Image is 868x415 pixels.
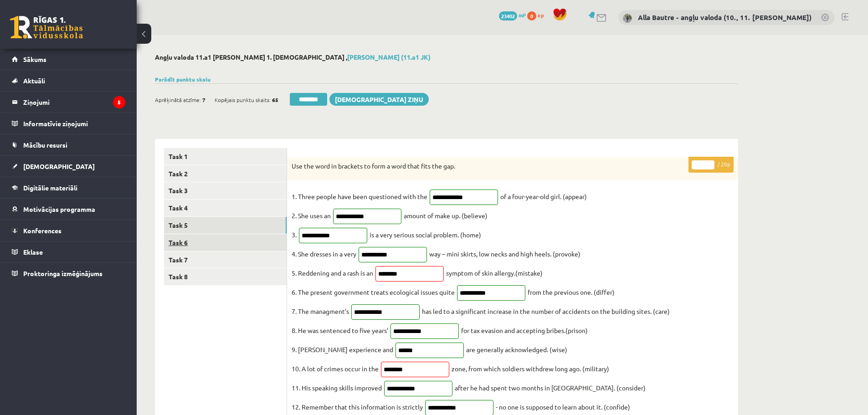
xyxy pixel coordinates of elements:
[292,304,349,318] p: 7. The managment’s
[164,182,287,199] a: Task 3
[499,11,517,20] span: 23402
[292,266,373,280] p: 5. Reddening and a rash is an
[527,11,536,20] span: 0
[12,134,125,155] a: Mācību resursi
[164,165,287,182] a: Task 2
[12,113,125,134] a: Informatīvie ziņojumi
[215,93,271,107] span: Kopējais punktu skaits:
[23,269,103,277] span: Proktoringa izmēģinājums
[347,53,431,61] a: [PERSON_NAME] (11.a1 JK)
[292,400,423,414] p: 12. Remember that this information is strictly
[12,49,125,70] a: Sākums
[292,362,379,375] p: 10. A lot of crimes occur in the
[23,77,45,85] span: Aktuāli
[23,162,95,170] span: [DEMOGRAPHIC_DATA]
[12,263,125,284] a: Proktoringa izmēģinājums
[688,157,734,173] p: / 20p
[23,113,125,134] legend: Informatīvie ziņojumi
[12,177,125,198] a: Digitālie materiāli
[292,162,688,171] p: Use the word in brackets to form a word that fits the gap.
[519,11,526,19] span: mP
[155,93,201,107] span: Aprēķinātā atzīme:
[12,156,125,177] a: [DEMOGRAPHIC_DATA]
[12,241,125,262] a: Eklase
[292,228,297,241] p: 3.
[23,205,95,213] span: Motivācijas programma
[292,285,455,299] p: 6. The present government treats ecological issues quite
[202,93,205,107] span: 7
[272,93,278,107] span: 65
[12,220,125,241] a: Konferences
[329,93,429,106] a: [DEMOGRAPHIC_DATA] ziņu
[23,226,62,235] span: Konferences
[538,11,544,19] span: xp
[292,381,382,395] p: 11. His speaking skills improved
[527,11,548,19] a: 0 xp
[292,190,427,203] p: 1. Three people have been questioned with the
[12,199,125,220] a: Motivācijas programma
[499,11,526,19] a: 23402 mP
[292,247,356,261] p: 4. She dresses in a very
[638,13,812,22] a: Alla Bautre - angļu valoda (10., 11. [PERSON_NAME])
[292,209,331,222] p: 2. She uses an
[113,96,125,108] i: 5
[292,323,388,337] p: 8. He was sentenced to five years’
[292,343,393,356] p: 9. [PERSON_NAME] experience and
[12,70,125,91] a: Aktuāli
[23,248,43,256] span: Eklase
[155,76,211,83] a: Parādīt punktu skalu
[23,92,125,113] legend: Ziņojumi
[164,251,287,268] a: Task 7
[164,148,287,165] a: Task 1
[12,92,125,113] a: Ziņojumi5
[9,9,431,19] body: Bagātinātā teksta redaktors, wiswyg-editor-47433757092340-1760438410-548
[155,53,738,61] h2: Angļu valoda 11.a1 [PERSON_NAME] 1. [DEMOGRAPHIC_DATA] ,
[164,200,287,216] a: Task 4
[623,14,632,23] img: Alla Bautre - angļu valoda (10., 11. klase)
[23,184,77,192] span: Digitālie materiāli
[23,141,67,149] span: Mācību resursi
[164,217,287,234] a: Task 5
[164,234,287,251] a: Task 6
[10,16,83,39] a: Rīgas 1. Tālmācības vidusskola
[164,268,287,285] a: Task 8
[23,55,46,63] span: Sākums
